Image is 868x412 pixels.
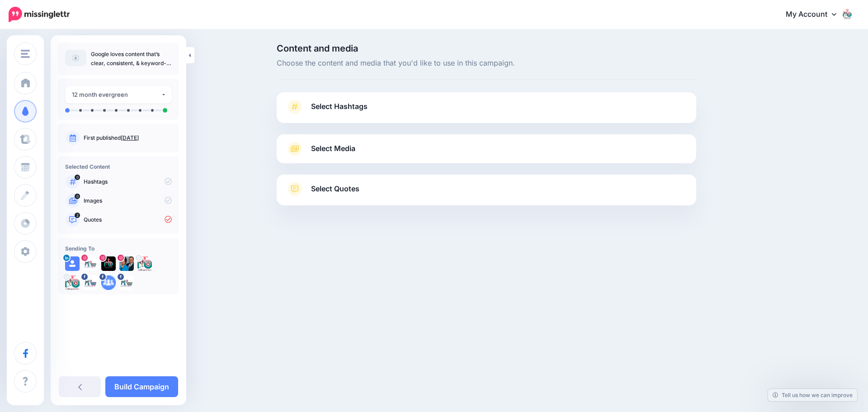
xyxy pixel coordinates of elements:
img: 294509350_190604856646415_2032404382809120838_n-bsa139595.jpg [83,275,98,290]
h4: Sending To [65,245,172,252]
p: Hashtags [84,178,172,186]
img: article-default-image-icon.png [65,50,86,66]
a: [DATE] [121,134,139,141]
img: 294994388_114357758010141_4882141365283344416_n-bsa139599.jpg [119,275,134,290]
span: Select Hashtags [311,100,368,113]
p: First published [84,134,172,142]
img: 357774252_272542952131600_5124155199893867819_n-bsa154804.jpg [101,256,116,271]
h4: Selected Content [65,163,172,170]
img: 277803784_298115602312720_2559091870062979179_n-bsa154805.jpg [119,256,134,271]
a: Select Quotes [286,182,687,205]
p: Images [84,197,172,205]
a: Tell us how we can improve [768,389,857,401]
span: 2 [75,213,80,218]
img: ACg8ocIOgEZPtmH1V2Evl1kMjXb6_-gwyeFB2MUX0R6oFCUAYP6-s96-c-80676.png [65,275,80,290]
img: Missinglettr [9,7,70,22]
span: Select Media [311,142,355,155]
a: Select Hashtags [286,99,687,123]
button: 12 month evergreen [65,86,172,104]
span: 0 [75,194,80,199]
img: 357936159_1758327694642933_5814637059568849490_n-bsa143769.jpg [83,256,98,271]
img: aDtjnaRy1nj-bsa139596.png [101,275,116,290]
span: 0 [75,175,80,180]
a: Select Media [286,142,687,156]
img: ACg8ocIOgEZPtmH1V2Evl1kMjXb6_-gwyeFB2MUX0R6oFCUAYP6-s96-c-80676.png [137,256,152,271]
a: My Account [777,4,854,26]
div: 12 month evergreen [72,90,161,100]
img: user_default_image.png [65,256,80,271]
span: Select Quotes [311,183,359,195]
p: Google loves content that’s clear, consistent, & keyword-smart. AI can help you create exactly that [91,50,172,68]
span: Content and media [277,44,696,53]
p: Quotes [84,216,172,224]
span: Choose the content and media that you'd like to use in this campaign. [277,57,696,69]
img: menu.png [21,50,30,58]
